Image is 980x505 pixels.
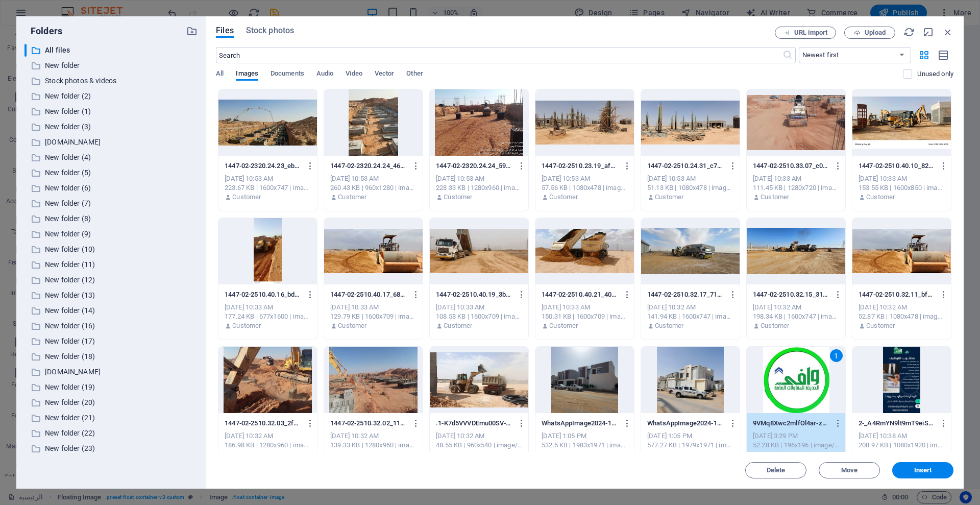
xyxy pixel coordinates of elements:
[24,335,198,348] div: New folder (17)
[330,174,416,183] div: [DATE] 10:53 AM
[225,161,301,171] p: 1447-02-2320.24.23_eb9748ee-WlZbqm9nLEHlYRLsNpv4eQ.jpg
[330,419,407,428] p: 1447-02-2510.32.02_11f675e2-YCH_CRdCqapIePkU4Kemdg.jpg
[330,303,416,312] div: [DATE] 10:33 AM
[859,290,935,299] p: 1447-02-2510.32.11_bf03328b-73cvFkr4JjtpUShcb8oXnQ.jpg
[45,427,179,439] p: New folder (22)
[24,366,198,378] div: [DOMAIN_NAME]
[24,274,198,286] div: New folder (12)
[859,312,945,321] div: 52.87 KB | 1080x478 | image/jpeg
[225,312,311,321] div: 177.24 KB | 677x1600 | image/jpeg
[406,67,423,82] span: Other
[24,59,198,72] div: New folder
[24,212,198,225] div: New folder (8)
[330,183,416,193] div: 260.43 KB | 960x1280 | image/jpeg
[45,412,179,424] p: New folder (21)
[794,30,827,36] span: URL import
[45,152,179,163] p: New folder (4)
[24,182,198,195] div: New folder (6)
[216,47,782,63] input: Search
[942,27,953,38] i: Close
[923,27,934,38] i: Minimize
[761,450,789,459] p: Customer
[761,193,789,202] p: Customer
[24,412,198,424] div: New folder (21)
[647,161,724,171] p: 1447-02-2510.24.31_c75456de-Tr6tdis9xkXoolgqrW3JEg.jpg
[45,136,179,148] p: [DOMAIN_NAME]
[346,67,362,82] span: Video
[444,450,472,459] p: Customer
[45,381,179,393] p: New folder (19)
[549,321,578,330] p: Customer
[330,441,416,450] div: 139.33 KB | 1280x960 | image/jpeg
[225,183,311,193] div: 223.67 KB | 1600x747 | image/jpeg
[216,25,234,37] span: Files
[45,75,179,87] p: Stock photos & videos
[246,25,294,37] span: Stock photos
[647,431,733,441] div: [DATE] 1:05 PM
[338,193,366,202] p: Customer
[24,396,198,409] div: New folder (20)
[917,69,953,79] p: Displays only files that are not in use on the website. Files added during this session can still...
[859,441,945,450] div: 208.97 KB | 1080x1920 | image/jpeg
[775,27,836,39] button: URL import
[436,312,522,321] div: 108.58 KB | 1600x709 | image/jpeg
[186,26,198,37] i: Create new folder
[225,441,311,450] div: 186.98 KB | 1280x960 | image/jpeg
[45,121,179,133] p: New folder (3)
[753,312,839,321] div: 198.34 KB | 1600x747 | image/jpeg
[24,442,198,455] div: New folder (23)
[647,174,733,183] div: [DATE] 10:53 AM
[330,290,407,299] p: 1447-02-2510.40.17_68aab5c0-xCaUbxQxuHfNPQg7FOKH6g.jpg
[753,183,839,193] div: 111.45 KB | 1280x720 | image/jpeg
[24,243,198,256] div: New folder (10)
[436,183,522,193] div: 228.33 KB | 1280x960 | image/jpeg
[655,193,683,202] p: Customer
[903,27,915,38] i: Reload
[914,467,932,473] span: Insert
[24,304,198,317] div: New folder (14)
[647,312,733,321] div: 141.94 KB | 1600x747 | image/jpeg
[542,419,618,428] p: WhatsAppImage2024-11-30at13.25.40_f31ebecc-Kkg7ja_JQ5VOz8xWAxUy6w.jpg
[24,90,198,103] div: New folder (2)
[542,441,628,450] div: 532.5 KB | 1983x1971 | image/jpeg
[753,441,839,450] div: 52.28 KB | 196x196 | image/png
[45,320,179,332] p: New folder (16)
[866,450,895,459] p: Customer
[24,228,198,241] div: New folder (9)
[330,161,407,171] p: 1447-02-2320.24.24_465d547c-9OeBSGwwJmy8zHeHDa8qCw.jpg
[24,350,198,363] div: New folder (18)
[338,450,366,459] p: Customer
[45,90,179,102] p: New folder (2)
[753,290,829,299] p: 1447-02-2510.32.15_318dae02-lsjrY-UoEKlmMFUir4Arug.jpg
[24,289,198,302] div: New folder (13)
[45,397,179,408] p: New folder (20)
[859,183,945,193] div: 153.55 KB | 1600x850 | image/jpeg
[841,467,857,473] span: Move
[45,106,179,117] p: New folder (1)
[542,183,628,193] div: 57.56 KB | 1080x478 | image/jpeg
[753,161,829,171] p: 1447-02-2510.33.07_c0fb86d1-b7x2nEpnlZfVjZr7tSgkGQ.jpg
[753,431,839,441] div: [DATE] 3:29 PM
[45,351,179,363] p: New folder (18)
[866,321,895,330] p: Customer
[549,193,578,202] p: Customer
[436,441,522,450] div: 48.55 KB | 960x540 | image/jpeg
[865,30,886,36] span: Upload
[892,462,953,478] button: Insert
[24,121,198,133] div: New folder (3)
[647,441,733,450] div: 577.27 KB | 1979x1971 | image/jpeg
[45,244,179,255] p: New folder (10)
[232,450,261,459] p: Customer
[436,290,512,299] p: 1447-02-2510.40.19_3b042287-Jf403kjXJx-jjbk6E_Zlgg.jpg
[45,228,179,240] p: New folder (9)
[444,321,472,330] p: Customer
[45,274,179,286] p: New folder (12)
[542,431,628,441] div: [DATE] 1:05 PM
[45,167,179,179] p: New folder (5)
[647,183,733,193] div: 51.13 KB | 1080x478 | image/jpeg
[859,431,945,441] div: [DATE] 10:38 AM
[45,213,179,225] p: New folder (8)
[330,431,416,441] div: [DATE] 10:32 AM
[45,60,179,71] p: New folder
[45,198,179,209] p: New folder (7)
